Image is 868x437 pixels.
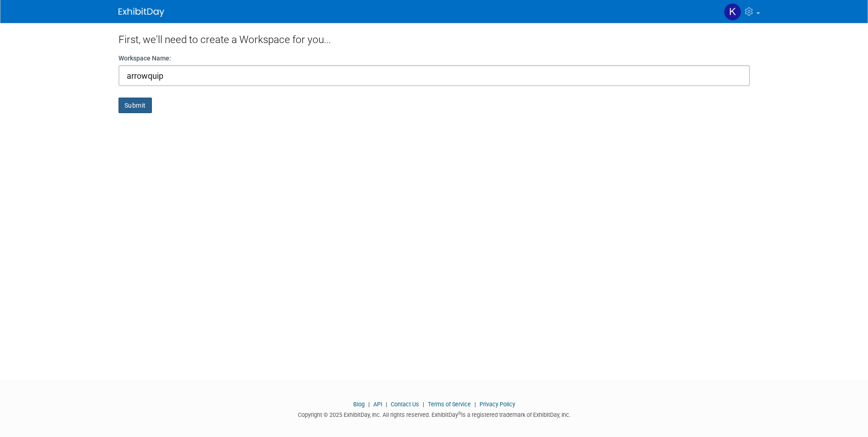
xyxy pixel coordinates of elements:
input: Name of your organization [119,65,750,86]
span: | [383,401,389,408]
a: Privacy Policy [480,401,515,408]
a: Contact Us [391,401,419,408]
img: Kassidy Martin [724,3,741,21]
button: Submit [119,98,152,113]
div: First, we'll need to create a Workspace for you... [119,23,750,54]
a: Blog [353,401,365,408]
a: API [373,401,382,408]
label: Workspace Name: [119,54,171,63]
span: | [366,401,372,408]
img: ExhibitDay [119,8,164,17]
span: | [421,401,426,408]
span: | [472,401,478,408]
sup: ® [458,411,461,416]
a: Terms of Service [428,401,471,408]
